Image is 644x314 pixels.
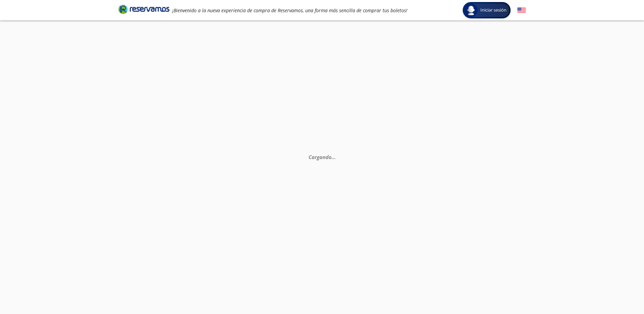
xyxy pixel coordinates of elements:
[118,4,169,16] a: Brand Logo
[118,4,169,14] i: Brand Logo
[333,154,334,160] span: .
[332,154,333,160] span: .
[478,7,509,14] span: Iniciar sesión
[309,154,336,160] em: Cargando
[517,6,526,15] button: English
[334,154,336,160] span: .
[172,7,407,14] em: ¡Bienvenido a la nueva experiencia de compra de Reservamos, una forma más sencilla de comprar tus...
